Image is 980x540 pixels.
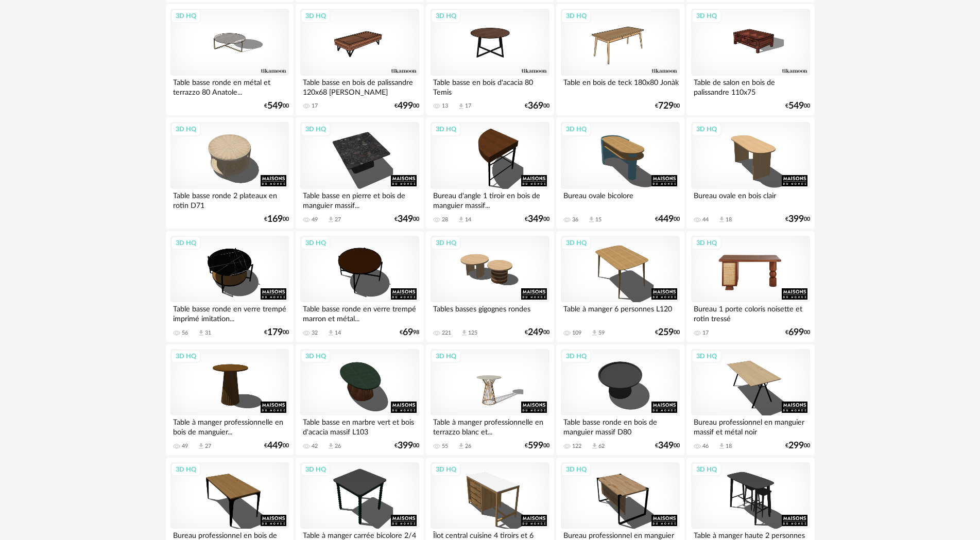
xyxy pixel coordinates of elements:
a: 3D HQ Bureau ovale en bois clair 44 Download icon 18 €39900 [686,117,814,229]
a: 3D HQ Table basse ronde en verre trempé imprimé imitation... 56 Download icon 31 €17900 [166,231,294,342]
div: 3D HQ [171,236,201,250]
div: € 00 [394,442,419,449]
div: € 00 [655,216,680,223]
span: 549 [267,102,283,110]
a: 3D HQ Bureau ovale bicolore 36 Download icon 15 €44900 [556,117,684,229]
span: 699 [788,329,804,336]
div: 27 [205,443,211,450]
div: 17 [312,102,318,110]
div: 3D HQ [301,236,331,250]
a: 3D HQ Table de salon en bois de palissandre 110x75 [PERSON_NAME] €54900 [686,4,814,115]
span: 449 [267,442,283,449]
div: € 98 [400,329,419,336]
div: 3D HQ [561,123,591,136]
span: 169 [267,216,283,223]
span: Download icon [718,442,726,450]
div: Table basse ronde en métal et terrazzo 80 Anatole... [170,76,289,96]
div: € 00 [264,329,289,336]
a: 3D HQ Table à manger professionnelle en bois de manguier... 49 Download icon 27 €44900 [166,344,294,456]
a: 3D HQ Table basse en bois de palissandre 120x68 [PERSON_NAME] 17 €49900 [296,4,423,115]
div: 3D HQ [431,236,461,250]
div: 59 [598,329,605,337]
div: € 00 [525,442,549,449]
div: 3D HQ [561,463,591,476]
span: Download icon [457,216,465,223]
div: 49 [312,216,318,223]
div: 221 [442,329,451,337]
div: 14 [465,216,471,223]
div: € 00 [785,329,810,336]
div: € 00 [785,216,810,223]
span: Download icon [327,216,335,223]
div: € 00 [655,329,680,336]
div: 3D HQ [431,463,461,476]
span: Download icon [460,329,468,337]
a: 3D HQ Table en bois de teck 180x80 Jonàk €72900 [556,4,684,115]
span: Download icon [197,442,205,450]
div: Table en bois de teck 180x80 Jonàk [561,76,679,96]
div: 14 [335,329,341,337]
span: 549 [788,102,804,110]
span: Download icon [588,216,595,223]
a: 3D HQ Bureau d'angle 1 tiroir en bois de manguier massif... 28 Download icon 14 €34900 [426,117,554,229]
div: 3D HQ [301,9,331,23]
div: € 00 [264,442,289,449]
div: Bureau 1 porte coloris noisette et rotin tressé [691,302,810,323]
div: 55 [442,443,448,450]
div: 3D HQ [301,463,331,476]
div: 125 [468,329,477,337]
span: Download icon [457,442,465,450]
div: 3D HQ [431,123,461,136]
div: 3D HQ [431,9,461,23]
span: 449 [658,216,674,223]
span: 259 [658,329,674,336]
div: 36 [572,216,578,223]
a: 3D HQ Table basse ronde en métal et terrazzo 80 Anatole... €54900 [166,4,294,115]
div: 3D HQ [561,9,591,23]
div: Table à manger professionnelle en bois de manguier... [170,415,289,436]
a: 3D HQ Table à manger professionnelle en terrazzo blanc et... 55 Download icon 26 €59900 [426,344,554,456]
div: Table basse ronde en bois de manguier massif D80 [561,415,679,436]
div: Table basse ronde en verre trempé marron et métal... [300,302,419,323]
div: Tables basses gigognes rondes [431,302,549,323]
div: Table basse ronde en verre trempé imprimé imitation... [170,302,289,323]
div: € 00 [264,216,289,223]
a: 3D HQ Table basse ronde en bois de manguier massif D80 122 Download icon 62 €34900 [556,344,684,456]
div: € 00 [655,442,680,449]
div: 3D HQ [171,350,201,363]
div: 3D HQ [692,123,721,136]
span: 399 [398,442,413,449]
div: 62 [598,443,605,450]
span: 399 [788,216,804,223]
div: 3D HQ [301,350,331,363]
span: 369 [528,102,543,110]
a: 3D HQ Table basse en bois d'acacia 80 Temis 13 Download icon 17 €36900 [426,4,554,115]
div: 46 [702,443,709,450]
div: 13 [442,102,448,110]
a: 3D HQ Table basse ronde 2 plateaux en rotin D71 €16900 [166,117,294,229]
a: 3D HQ Bureau 1 porte coloris noisette et rotin tressé 17 €69900 [686,231,814,342]
div: € 00 [525,102,549,110]
div: € 00 [525,329,549,336]
div: Table à manger 6 personnes L120 [561,302,679,323]
div: 18 [726,443,732,450]
div: 3D HQ [171,123,201,136]
span: 349 [398,216,413,223]
span: Download icon [197,329,205,337]
a: 3D HQ Table basse en marbre vert et bois d'acacia massif L103 42 Download icon 26 €39900 [296,344,423,456]
div: € 00 [264,102,289,110]
div: 31 [205,329,211,337]
a: 3D HQ Bureau professionnel en manguier massif et métal noir 46 Download icon 18 €29900 [686,344,814,456]
div: € 00 [394,102,419,110]
div: 3D HQ [561,350,591,363]
span: Download icon [327,329,335,337]
div: Bureau ovale en bois clair [691,189,810,210]
a: 3D HQ Table à manger 6 personnes L120 109 Download icon 59 €25900 [556,231,684,342]
div: 49 [182,443,188,450]
span: 69 [403,329,413,336]
span: 499 [398,102,413,110]
span: 599 [528,442,543,449]
div: Table de salon en bois de palissandre 110x75 [PERSON_NAME] [691,76,810,96]
div: Table à manger professionnelle en terrazzo blanc et... [431,415,549,436]
div: 17 [702,329,709,337]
